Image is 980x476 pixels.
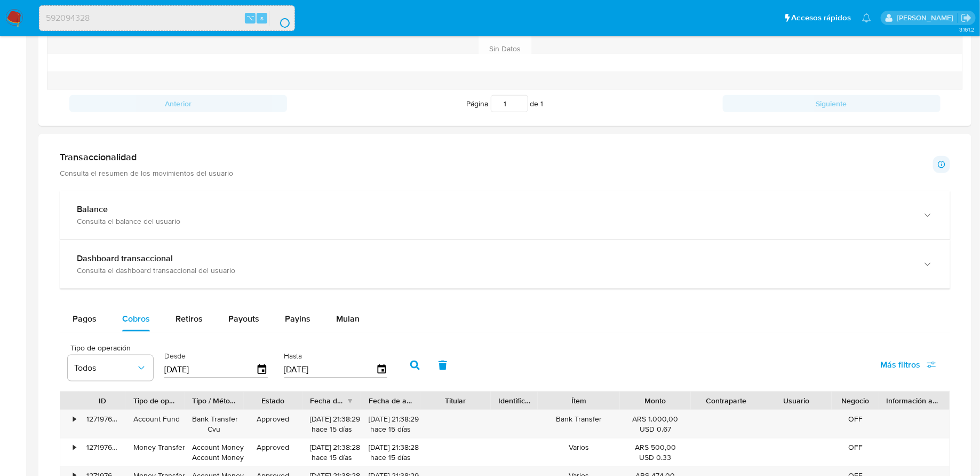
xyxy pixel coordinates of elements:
button: search-icon [269,11,291,26]
button: Anterior [69,95,287,112]
a: Notificaciones [862,13,871,22]
span: ⌥ [246,13,254,23]
span: 3.161.2 [959,25,975,34]
p: fabricio.bottalo@mercadolibre.com [897,13,957,23]
a: Salir [961,12,972,24]
span: Página de [467,95,544,112]
input: Buscar usuario o caso... [39,11,294,25]
span: 1 [541,98,544,109]
button: Siguiente [723,95,941,112]
span: Accesos rápidos [792,12,851,24]
span: s [260,13,264,23]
